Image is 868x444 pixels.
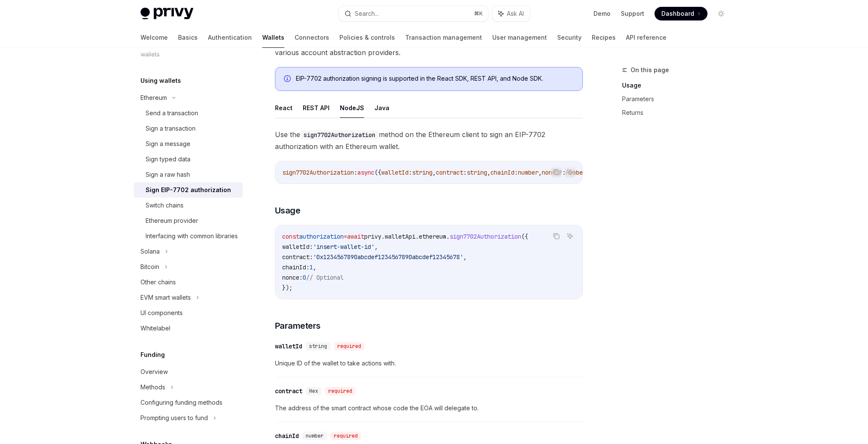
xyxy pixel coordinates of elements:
span: string [309,343,327,350]
span: : [409,169,412,176]
span: string [412,169,433,176]
div: Interfacing with common libraries [146,231,238,241]
a: Transaction management [405,27,482,48]
a: Security [557,27,582,48]
div: required [325,387,356,395]
span: ({ [374,169,381,176]
span: 0 [303,274,306,281]
img: light logo [140,8,193,20]
a: Sign a raw hash [134,167,243,182]
div: Other chains [140,277,176,287]
a: Returns [622,106,735,120]
button: REST API [303,98,330,118]
h5: Using wallets [140,76,181,86]
span: // Optional [306,274,344,281]
span: number [518,169,538,176]
span: . [446,233,450,240]
span: Use the method on the Ethereum client to sign an EIP-7702 authorization with an Ethereum wallet. [275,129,583,152]
div: chainId [275,432,299,440]
span: , [538,169,542,176]
a: Send a transaction [134,105,243,121]
div: Ethereum [140,93,167,103]
div: EIP-7702 authorization signing is supported in the React SDK, REST API, and Node SDK. [296,74,574,84]
span: , [487,169,491,176]
a: Usage [622,79,735,92]
span: . [381,233,385,240]
span: : [463,169,467,176]
div: Prompting users to fund [140,413,208,423]
span: privy [364,233,381,240]
button: Toggle dark mode [714,7,728,20]
a: Switch chains [134,198,243,213]
a: Policies & controls [339,27,395,48]
div: contract [275,387,302,395]
div: Switch chains [146,200,184,210]
span: ?: [559,169,566,176]
span: = [344,233,347,240]
span: '0x1234567890abcdef1234567890abcdef12345678' [313,253,463,261]
div: Sign a message [146,139,190,149]
span: nonce [542,169,559,176]
div: Overview [140,367,168,377]
button: Ask AI [564,231,576,242]
span: const [282,233,299,240]
span: ({ [521,233,528,240]
span: ⌘ K [474,10,483,17]
a: Wallets [262,27,284,48]
a: Demo [593,9,611,18]
span: Hex [309,388,318,394]
span: contract: [282,253,313,261]
span: On this page [631,65,669,75]
div: walletId [275,342,302,351]
span: , [374,243,378,251]
span: Unique ID of the wallet to take actions with. [275,358,583,368]
span: Usage [275,204,301,216]
div: Configuring funding methods [140,397,222,408]
a: Basics [178,27,198,48]
div: EVM smart wallets [140,292,191,303]
button: Copy the contents from the code block [551,231,562,242]
a: Configuring funding methods [134,395,243,410]
span: contract [436,169,463,176]
h5: Funding [140,350,165,360]
span: await [347,233,364,240]
a: API reference [626,27,666,48]
span: walletId [381,169,409,176]
span: walletApi [385,233,415,240]
div: Send a transaction [146,108,198,118]
div: Bitcoin [140,262,159,272]
button: Ask AI [492,6,530,21]
div: Sign typed data [146,154,190,164]
span: : [514,169,518,176]
div: Solana [140,246,160,257]
span: , [313,263,316,271]
svg: Info [284,75,292,84]
span: async [357,169,374,176]
span: The address of the smart contract whose code the EOA will delegate to. [275,403,583,413]
span: authorization [299,233,344,240]
a: Ethereum provider [134,213,243,228]
div: UI components [140,308,183,318]
span: number [306,432,324,439]
a: Sign EIP-7702 authorization [134,182,243,198]
a: Authentication [208,27,252,48]
a: Welcome [140,27,168,48]
code: sign7702Authorization [300,130,379,140]
div: Ethereum provider [146,216,198,226]
span: sign7702Authorization [450,233,521,240]
span: 'insert-wallet-id' [313,243,374,251]
a: Dashboard [655,7,707,20]
a: User management [492,27,547,48]
span: , [463,253,467,261]
span: , [433,169,436,176]
a: Other chains [134,275,243,290]
span: string [467,169,487,176]
a: Support [621,9,644,18]
div: Sign EIP-7702 authorization [146,185,231,195]
a: Recipes [592,27,616,48]
span: chainId: [282,263,310,271]
div: required [330,432,361,440]
a: Interfacing with common libraries [134,228,243,244]
div: Whitelabel [140,323,170,333]
div: Sign a transaction [146,123,196,134]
